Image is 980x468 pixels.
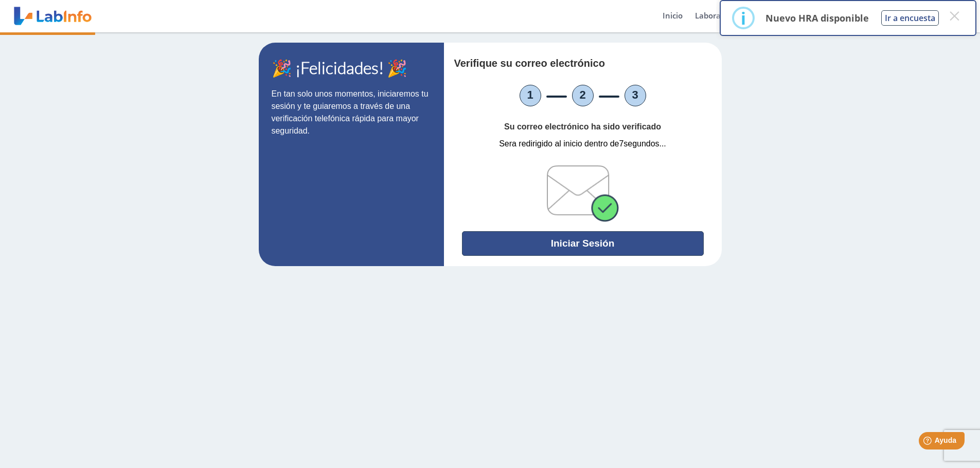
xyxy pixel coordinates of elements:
h4: Su correo electrónico ha sido verificado [462,122,704,132]
span: segundos... [623,139,666,148]
img: verifiedEmail.png [547,165,619,222]
li: 3 [625,85,646,106]
li: 2 [572,85,594,106]
p: Nuevo HRA disponible [765,12,869,24]
span: Sera redirigido al inicio dentro de [499,139,619,148]
div: i [741,9,746,27]
h4: Verifique su correo electrónico [454,57,653,69]
li: 1 [520,85,541,106]
p: 7 [462,138,704,150]
iframe: Help widget launcher [888,428,969,457]
button: Ir a encuesta [881,10,939,26]
p: En tan solo unos momentos, iniciaremos tu sesión y te guiaremos a través de una verificación tele... [272,88,431,137]
h1: 🎉 ¡Felicidades! 🎉 [272,58,431,78]
button: Iniciar Sesión [462,231,704,256]
button: Close this dialog [945,7,964,25]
